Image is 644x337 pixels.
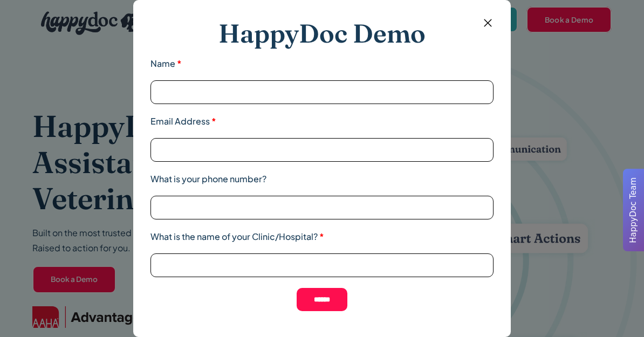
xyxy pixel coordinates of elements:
label: What is your phone number? [150,173,494,185]
h2: HappyDoc Demo [218,18,426,49]
label: What is the name of your Clinic/Hospital? [150,230,494,243]
label: Name [150,57,494,70]
form: Email form 2 [150,17,494,312]
label: Email Address [150,115,494,128]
